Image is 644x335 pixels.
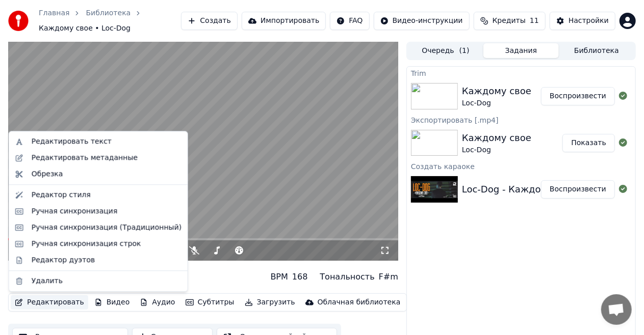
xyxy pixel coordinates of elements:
button: Воспроизвести [541,87,615,105]
div: Обрезка [32,169,63,179]
nav: breadcrumb [39,8,181,34]
div: Удалить [32,276,63,286]
button: Субтитры [182,295,239,310]
div: Редактировать метаданные [32,153,138,163]
span: ( 1 ) [459,46,470,56]
div: Редактор дуэтов [32,255,95,265]
span: 11 [530,16,539,26]
button: Загрузить [241,295,299,310]
div: Ручная синхронизация (Традиционный) [32,222,182,233]
button: Очередь [408,43,483,58]
div: 168 [292,271,308,283]
button: Настройки [550,12,615,30]
div: Редактировать текст [32,136,112,147]
button: Создать [181,12,237,30]
div: Ручная синхронизация [32,206,118,216]
button: Импортировать [242,12,326,30]
div: Открытый чат [601,294,632,325]
div: Редактор стиля [32,190,91,200]
div: Тональность [320,271,375,283]
a: Главная [39,8,69,18]
button: Воспроизвести [541,180,615,199]
div: Каждому свое [462,131,531,145]
button: FAQ [330,12,369,30]
div: Облачная библиотека [318,297,401,308]
img: youka [8,11,29,31]
div: Loc-Dog [462,145,531,155]
span: Кредиты [493,16,526,26]
button: Кредиты11 [474,12,546,30]
div: Экспортировать [.mp4] [407,114,635,126]
div: Ручная синхронизация строк [32,239,141,249]
a: Библиотека [86,8,131,18]
button: Видео-инструкции [374,12,470,30]
div: Каждому свое [462,84,531,98]
div: F#m [379,271,398,283]
div: BPM [271,271,288,283]
button: Показать [562,134,615,152]
button: Видео [90,295,134,310]
button: Библиотека [559,43,634,58]
span: Каждому свое • Loc-Dog [39,23,131,34]
button: Редактировать [11,295,88,310]
div: Trim [407,67,635,79]
button: Задания [483,43,559,58]
div: Создать караоке [407,160,635,172]
div: Настройки [569,16,609,26]
div: Loc-Dog - Каждому свое (караоке) [462,182,627,197]
div: Loc-Dog [462,98,531,108]
button: Аудио [136,295,179,310]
